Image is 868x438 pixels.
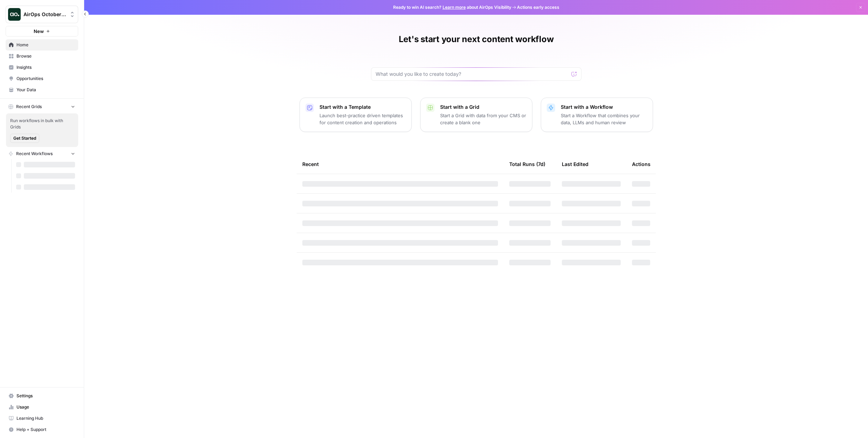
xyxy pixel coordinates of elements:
[16,426,75,433] span: Help + Support
[319,104,406,111] p: Start with a Template
[300,98,412,132] button: Start with a TemplateLaunch best-practice driven templates for content creation and operations
[562,154,588,174] div: Last Edited
[8,8,21,21] img: AirOps October Cohort Logo
[6,390,78,401] a: Settings
[16,53,75,59] span: Browse
[440,112,526,126] p: Start a Grid with data from your CMS or create a blank one
[561,112,647,126] p: Start a Workflow that combines your data, LLMs and human review
[6,413,78,424] a: Learning Hub
[6,51,78,62] a: Browse
[6,62,78,73] a: Insights
[16,64,75,71] span: Insights
[302,154,498,174] div: Recent
[16,151,53,157] span: Recent Workflows
[10,118,74,130] span: Run workflows in bulk with Grids
[541,98,653,132] button: Start with a WorkflowStart a Workflow that combines your data, LLMs and human review
[517,4,559,11] span: Actions early access
[420,98,532,132] button: Start with a GridStart a Grid with data from your CMS or create a blank one
[16,404,75,410] span: Usage
[6,424,78,435] button: Help + Support
[6,73,78,84] a: Opportunities
[23,11,66,18] span: AirOps October Cohort
[16,87,75,93] span: Your Data
[13,135,36,141] span: Get Started
[6,401,78,413] a: Usage
[34,28,44,35] span: New
[6,101,78,112] button: Recent Grids
[376,71,568,78] input: What would you like to create today?
[6,26,78,36] button: New
[6,39,78,51] a: Home
[440,104,526,111] p: Start with a Grid
[16,42,75,48] span: Home
[16,415,75,422] span: Learning Hub
[6,148,78,159] button: Recent Workflows
[10,134,39,143] button: Get Started
[16,104,42,110] span: Recent Grids
[399,34,554,45] h1: Let's start your next content workflow
[16,393,75,399] span: Settings
[16,75,75,82] span: Opportunities
[443,5,466,10] a: Learn more
[319,112,406,126] p: Launch best-practice driven templates for content creation and operations
[6,84,78,95] a: Your Data
[561,104,647,111] p: Start with a Workflow
[509,154,545,174] div: Total Runs (7d)
[6,6,78,23] button: Workspace: AirOps October Cohort
[393,4,511,11] span: Ready to win AI search? about AirOps Visibility
[632,154,651,174] div: Actions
